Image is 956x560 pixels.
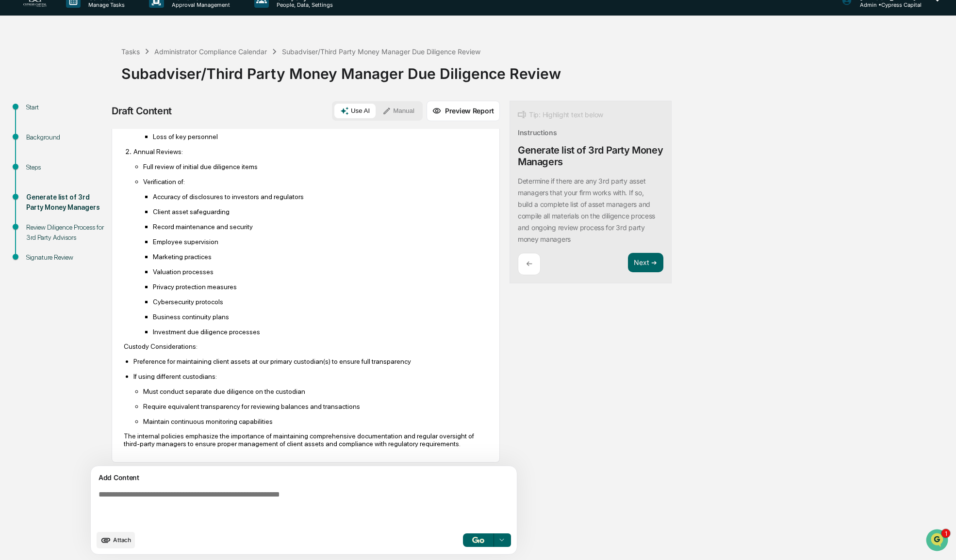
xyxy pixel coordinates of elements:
p: Marketing practices [153,253,488,261]
button: See all [150,105,177,117]
p: Annual Reviews: [133,148,488,156]
div: 🔎 [10,217,17,225]
p: Investment due diligence processes [153,328,488,336]
p: Privacy protection measures [153,283,488,291]
p: The internal policies emphasize the importance of maintaining comprehensive documentation and reg... [124,432,488,448]
button: Manual [377,104,420,118]
button: Start new chat [165,77,177,88]
span: Pylon [97,240,117,247]
div: Add Content [97,472,511,483]
span: Attestations [80,198,120,207]
iframe: Open customer support [925,528,951,554]
p: Cybersecurity protocols [153,298,488,306]
div: Subadviser/Third Party Money Manager Due Diligence Review [282,47,480,56]
p: If using different custodians: [133,373,488,380]
a: Powered byPylon [68,239,117,247]
div: 🖐️ [10,199,17,206]
div: Signature Review [26,252,106,263]
div: Draft Content [112,105,172,117]
button: Next ➔ [628,253,663,273]
div: 🗄️ [70,199,78,206]
p: Manage Tasks [81,1,130,8]
div: Tasks [121,47,140,56]
img: 1746055101610-c473b297-6a78-478c-a979-82029cc54cd1 [19,158,27,166]
button: Preview Report [427,101,500,121]
img: 8933085812038_c878075ebb4cc5468115_72.jpg [20,74,38,91]
div: Background [26,132,106,142]
p: How can we help? [10,20,177,35]
p: Employee supervision [153,238,488,246]
button: upload document [97,532,135,548]
p: Custody Considerations: [124,342,488,350]
div: Generate list of 3rd Party Money Managers [518,144,663,168]
span: Attach [113,536,131,544]
div: Instructions [518,128,557,137]
span: Aug 28 [86,157,107,165]
div: Steps [26,162,106,172]
p: Require equivalent transparency for reviewing balances and transactions [143,403,488,410]
p: Admin • Cypress Capital [852,1,922,8]
p: Determine if there are any 3rd party asset managers that your firm works with. If so, build a com... [518,177,655,243]
img: Jack Rasmussen [10,148,25,164]
button: Go [463,533,494,547]
img: Go [472,537,484,543]
span: • [81,157,84,165]
div: Subadviser/Third Party Money Manager Due Diligence Review [121,57,951,82]
button: Use AI [334,104,376,118]
p: ← [526,259,532,268]
div: We're available if you need us! [44,83,133,91]
span: 2:07 PM [32,131,55,139]
p: Must conduct separate due diligence on the custodian [143,388,488,395]
span: Data Lookup [19,216,61,226]
p: Maintain continuous monitoring capabilities [143,418,488,425]
img: 1746055101610-c473b297-6a78-478c-a979-82029cc54cd1 [10,74,27,91]
p: Valuation processes [153,268,488,276]
p: People, Data, Settings [269,1,338,8]
p: Approval Management [164,1,235,8]
p: Client asset safeguarding [153,208,488,216]
a: 🔎Data Lookup [6,212,65,230]
div: Review Diligence Process for 3rd Party Advisors [26,222,106,243]
p: Accuracy of disclosures to investors and regulators [153,193,488,201]
a: 🖐️Preclearance [6,194,66,211]
span: Preclearance [19,198,63,207]
span: [PERSON_NAME] [30,157,79,165]
div: Administrator Compliance Calendar [154,47,267,56]
div: Start [26,102,106,112]
div: Past conversations [10,107,65,115]
p: Loss of key personnel [153,133,488,140]
p: Verification of: [143,178,488,186]
div: Generate list of 3rd Party Money Managers [26,192,106,213]
a: 🗄️Attestations [66,194,124,211]
div: Tip: Highlight text below [518,109,603,121]
p: Record maintenance and security [153,223,488,231]
p: Full review of initial due diligence items [143,163,488,171]
div: Start new chat [44,74,159,83]
p: Preference for maintaining client assets at our primary custodian(s) to ensure full transparency [133,358,488,365]
p: Business continuity plans [153,313,488,321]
